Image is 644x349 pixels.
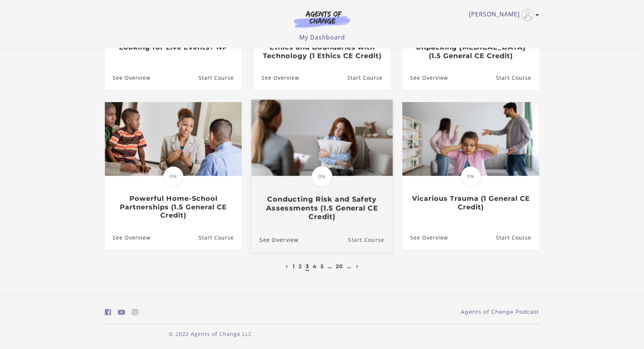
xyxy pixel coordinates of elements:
[105,330,316,338] p: © 2022 Agents of Change LLC
[410,194,531,211] h3: Vicarious Trauma (1 General CE Credit)
[348,227,393,252] a: Conducting Risk and Safety Assessments (1.5 General CE Credit): Resume Course
[105,226,151,250] a: Powerful Home-School Partnerships (1.5 General CE Credit): See Overview
[347,263,351,270] a: …
[461,308,539,316] a: Agents of Change Podcast
[251,227,299,252] a: Conducting Risk and Safety Assessments (1.5 General CE Credit): See Overview
[461,166,481,187] span: 0%
[336,263,343,270] a: 20
[410,43,531,60] h3: Unpacking [MEDICAL_DATA] (1.5 General CE Credit)
[354,263,361,270] a: Next page
[261,43,382,60] h3: Ethics and Boundaries with Technology (1 Ethics CE Credit)
[347,66,390,90] a: Ethics and Boundaries with Technology (1 Ethics CE Credit): Resume Course
[496,226,539,250] a: Vicarious Trauma (1 General CE Credit): Resume Course
[113,194,234,220] h3: Powerful Home-School Partnerships (1.5 General CE Credit)
[293,263,295,270] a: 1
[105,309,111,316] i: https://www.facebook.com/groups/aswbtestprep (Open in a new window)
[496,66,539,90] a: Unpacking Perfectionism (1.5 General CE Credit): Resume Course
[132,307,138,318] a: https://www.instagram.com/agentsofchangeprep/ (Open in a new window)
[105,307,111,318] a: https://www.facebook.com/groups/aswbtestprep (Open in a new window)
[299,263,302,270] a: 2
[402,226,448,250] a: Vicarious Trauma (1 General CE Credit): See Overview
[284,263,290,270] a: Previous page
[299,33,345,41] a: My Dashboard
[328,263,332,270] a: …
[402,66,448,90] a: Unpacking Perfectionism (1.5 General CE Credit): See Overview
[199,66,242,90] a: Looking for Live Events? NP: Resume Course
[199,226,242,250] a: Powerful Home-School Partnerships (1.5 General CE Credit): Resume Course
[132,309,138,316] i: https://www.instagram.com/agentsofchangeprep/ (Open in a new window)
[163,166,183,187] span: 0%
[306,263,309,270] a: 3
[105,66,151,90] a: Looking for Live Events? NP: See Overview
[118,307,125,318] a: https://www.youtube.com/c/AgentsofChangeTestPrepbyMeaganMitchell (Open in a new window)
[260,195,384,221] h3: Conducting Risk and Safety Assessments (1.5 General CE Credit)
[118,309,125,316] i: https://www.youtube.com/c/AgentsofChangeTestPrepbyMeaganMitchell (Open in a new window)
[312,166,332,187] span: 0%
[313,263,317,270] a: 4
[286,10,358,28] img: Agents of Change Logo
[469,9,535,21] a: Toggle menu
[254,66,299,90] a: Ethics and Boundaries with Technology (1 Ethics CE Credit): See Overview
[321,263,324,270] a: 5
